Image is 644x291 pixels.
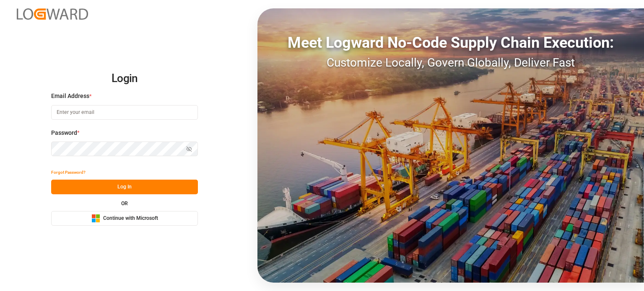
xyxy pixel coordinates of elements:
[51,129,77,137] span: Password
[103,215,158,222] span: Continue with Microsoft
[257,54,644,72] div: Customize Locally, Govern Globally, Deliver Fast
[51,105,198,120] input: Enter your email
[51,180,198,194] button: Log In
[51,65,198,92] h2: Login
[121,201,128,206] small: OR
[17,8,88,20] img: Logward_new_orange.png
[51,165,86,180] button: Forgot Password?
[257,31,644,54] div: Meet Logward No-Code Supply Chain Execution:
[51,211,198,226] button: Continue with Microsoft
[51,92,89,100] span: Email Address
